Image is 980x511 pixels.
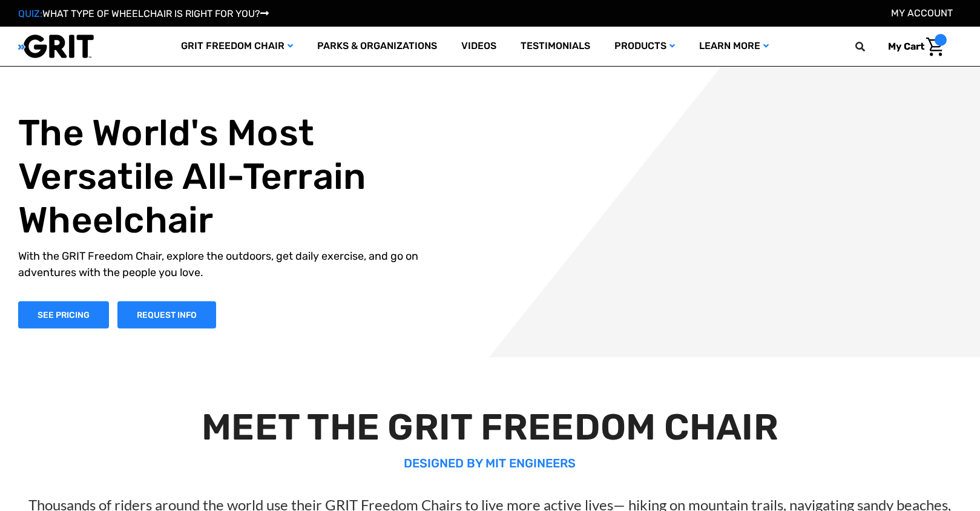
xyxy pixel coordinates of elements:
p: With the GRIT Freedom Chair, explore the outdoors, get daily exercise, and go on adventures with ... [18,248,446,280]
a: Cart with 0 items [879,34,947,59]
a: Parks & Organizations [305,27,449,66]
a: Account [891,7,953,19]
img: Cart [926,38,944,56]
span: My Cart [888,41,924,52]
h2: MEET THE GRIT FREEDOM CHAIR [24,406,955,449]
h1: The World's Most Versatile All-Terrain Wheelchair [18,111,446,242]
a: QUIZ:WHAT TYPE OF WHEELCHAIR IS RIGHT FOR YOU? [18,8,269,19]
input: Search [861,34,879,59]
a: Videos [449,27,508,66]
span: QUIZ: [18,8,42,19]
a: Testimonials [508,27,602,66]
a: Learn More [687,27,781,66]
a: Products [602,27,687,66]
a: GRIT Freedom Chair [169,27,305,66]
img: GRIT All-Terrain Wheelchair and Mobility Equipment [18,34,94,59]
a: Slide number 1, Request Information [117,301,216,328]
p: DESIGNED BY MIT ENGINEERS [24,454,955,472]
a: Shop Now [18,301,109,328]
